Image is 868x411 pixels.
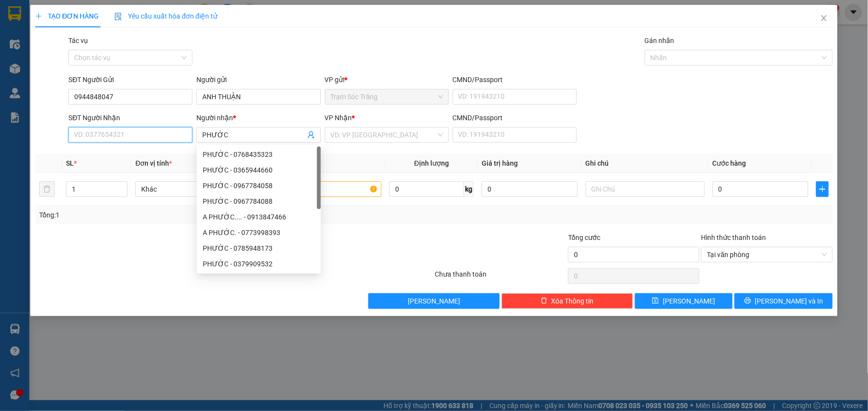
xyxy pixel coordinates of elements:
[114,12,217,20] span: Yêu cầu xuất hóa đơn điện tử
[744,297,751,305] span: printer
[63,5,129,26] strong: XE KHÁCH MỸ DUYÊN
[325,74,449,85] div: VP gửi
[701,234,766,241] label: Hình thức thanh toán
[586,181,705,197] input: Ghi Chú
[816,181,828,197] button: plus
[810,5,838,32] button: Close
[58,31,127,38] span: TP.HCM -SÓC TRĂNG
[735,293,833,309] button: printer[PERSON_NAME] và In
[707,247,827,262] span: Tại văn phòng
[66,159,74,167] span: SL
[39,181,55,197] button: delete
[820,14,828,22] span: close
[39,210,335,220] div: Tổng: 1
[197,209,321,225] div: A PHƯỚC.... - 0913847466
[197,178,321,194] div: PHƯỚC - 0967784058
[203,149,315,160] div: PHƯỚC - 0768435323
[203,243,315,254] div: PHƯỚC - 0785948173
[135,159,172,167] span: Đơn vị tính
[755,296,824,306] span: [PERSON_NAME] và In
[68,37,88,44] label: Tác vụ
[203,196,315,207] div: PHƯỚC - 0967784088
[414,159,449,167] span: Định lượng
[582,154,709,173] th: Ghi chú
[817,185,828,193] span: plus
[502,293,633,309] button: deleteXóa Thông tin
[197,256,321,272] div: PHƯỚC - 0379909532
[56,41,135,51] strong: PHIẾU GỬI HÀNG
[68,112,192,123] div: SĐT Người Nhận
[197,162,321,178] div: PHƯỚC - 0365944660
[114,13,122,21] img: icon
[645,37,675,44] label: Gán nhãn
[4,67,101,103] span: Gửi:
[35,12,99,20] span: TẠO ĐƠN HÀNG
[464,181,474,197] span: kg
[4,67,101,103] span: Trạm Sóc Trăng
[551,296,594,306] span: Xóa Thông tin
[482,159,518,167] span: Giá trị hàng
[325,114,352,122] span: VP Nhận
[203,165,315,175] div: PHƯỚC - 0365944660
[541,297,548,305] span: delete
[262,181,381,197] input: VD: Bàn, Ghế
[145,12,188,30] p: Ngày giờ in:
[197,147,321,162] div: PHƯỚC - 0768435323
[196,74,320,85] div: Người gửi
[203,259,315,269] div: PHƯỚC - 0379909532
[331,89,443,104] span: Trạm Sóc Trăng
[197,240,321,256] div: PHƯỚC - 0785948173
[307,131,315,139] span: user-add
[68,74,192,85] div: SĐT Người Gửi
[453,112,577,123] div: CMND/Passport
[197,194,321,209] div: PHƯỚC - 0967784088
[453,74,577,85] div: CMND/Passport
[568,234,600,241] span: Tổng cước
[635,293,733,309] button: save[PERSON_NAME]
[482,181,578,197] input: 0
[434,269,567,286] div: Chưa thanh toán
[652,297,659,305] span: save
[145,21,188,30] span: [DATE]
[663,296,715,306] span: [PERSON_NAME]
[203,212,315,222] div: A PHƯỚC.... - 0913847466
[203,180,315,191] div: PHƯỚC - 0967784058
[713,159,746,167] span: Cước hàng
[35,13,42,20] span: plus
[203,227,315,238] div: A PHƯỚC. - 0773998393
[141,182,249,196] span: Khác
[196,112,320,123] div: Người nhận
[368,293,500,309] button: [PERSON_NAME]
[197,225,321,240] div: A PHƯỚC. - 0773998393
[408,296,460,306] span: [PERSON_NAME]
